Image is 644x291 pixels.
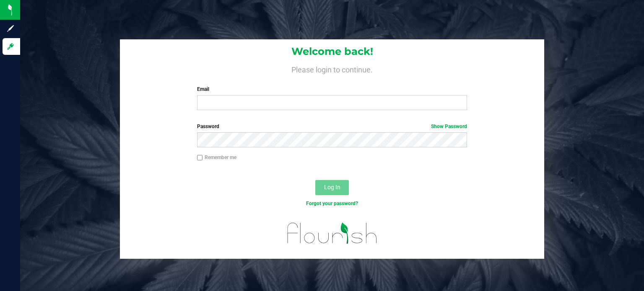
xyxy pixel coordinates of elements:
[6,24,15,33] inline-svg: Sign up
[6,42,15,51] inline-svg: Log in
[197,155,203,161] input: Remember me
[324,184,340,191] span: Log In
[197,124,219,129] span: Password
[120,64,544,74] h4: Please login to continue.
[315,180,349,195] button: Log In
[279,216,385,250] img: flourish_logo.svg
[431,124,467,129] a: Show Password
[197,85,467,93] label: Email
[197,154,236,161] label: Remember me
[306,201,358,206] a: Forgot your password?
[120,46,544,57] h1: Welcome back!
